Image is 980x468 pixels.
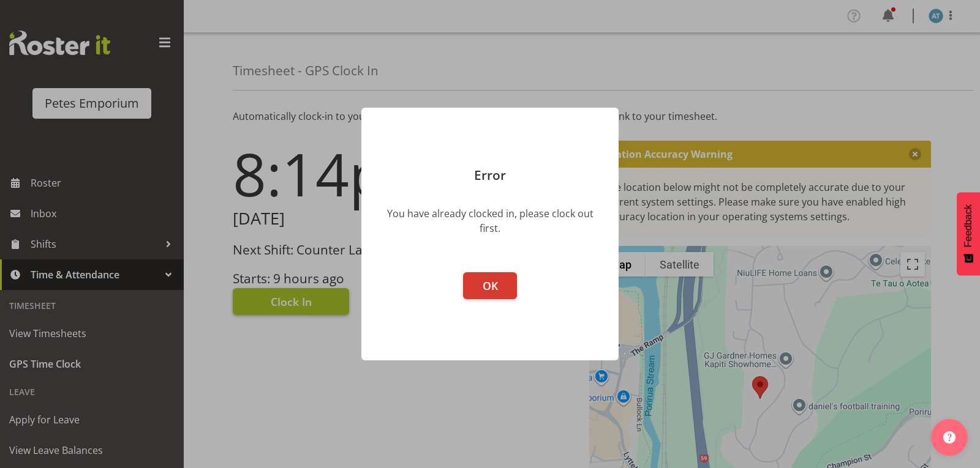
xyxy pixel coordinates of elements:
img: help-xxl-2.png [943,431,956,444]
button: OK [463,272,517,299]
div: You have already clocked in, please clock out first. [380,206,600,236]
span: Feedback [963,204,974,247]
button: Feedback - Show survey [957,192,980,275]
p: Error [374,169,606,182]
span: OK [483,278,498,293]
